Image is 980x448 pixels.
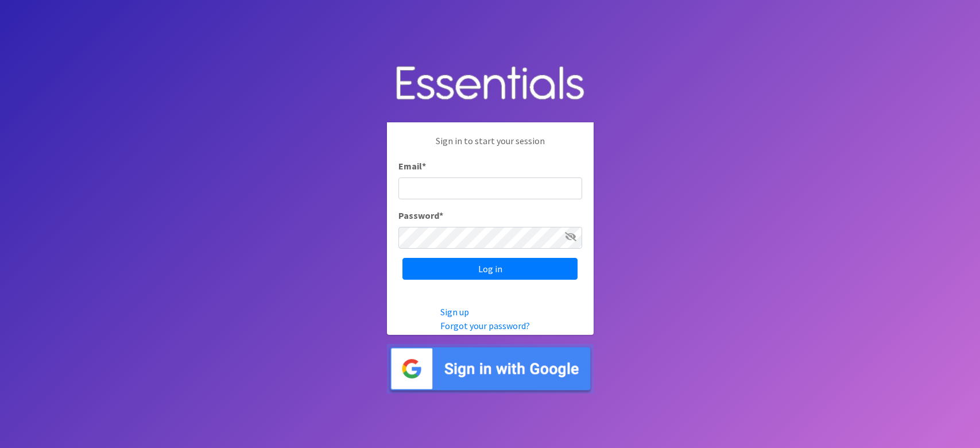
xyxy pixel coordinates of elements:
[402,258,578,280] input: Log in
[440,320,530,331] a: Forgot your password?
[387,55,594,114] img: Human Essentials
[398,208,443,222] label: Password
[440,306,469,318] a: Sign up
[422,160,426,172] abbr: required
[439,210,443,221] abbr: required
[398,134,582,159] p: Sign in to start your session
[398,159,426,173] label: Email
[387,344,594,394] img: Sign in with Google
